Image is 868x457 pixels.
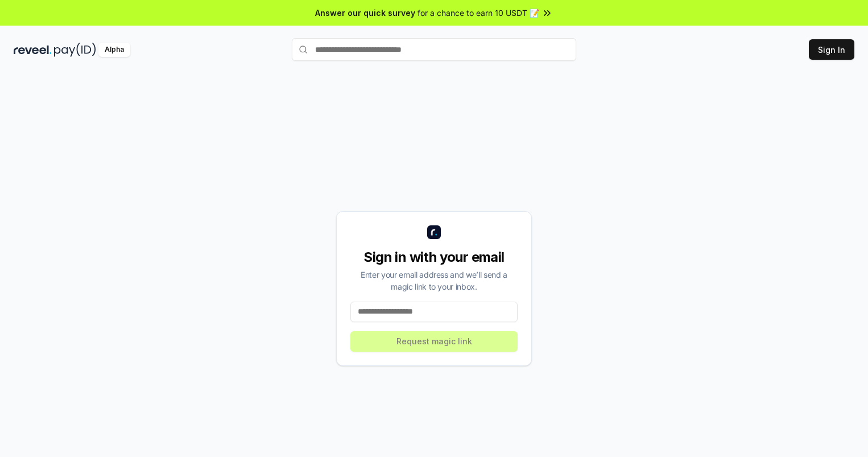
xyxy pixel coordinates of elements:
span: Answer our quick survey [315,7,415,19]
div: Enter your email address and we’ll send a magic link to your inbox. [350,269,518,293]
div: Alpha [98,43,130,57]
img: reveel_dark [14,43,52,57]
div: Sign in with your email [350,248,518,266]
span: for a chance to earn 10 USDT 📝 [418,7,539,19]
img: pay_id [54,43,96,57]
img: logo_small [427,225,441,239]
button: Sign In [809,39,854,60]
